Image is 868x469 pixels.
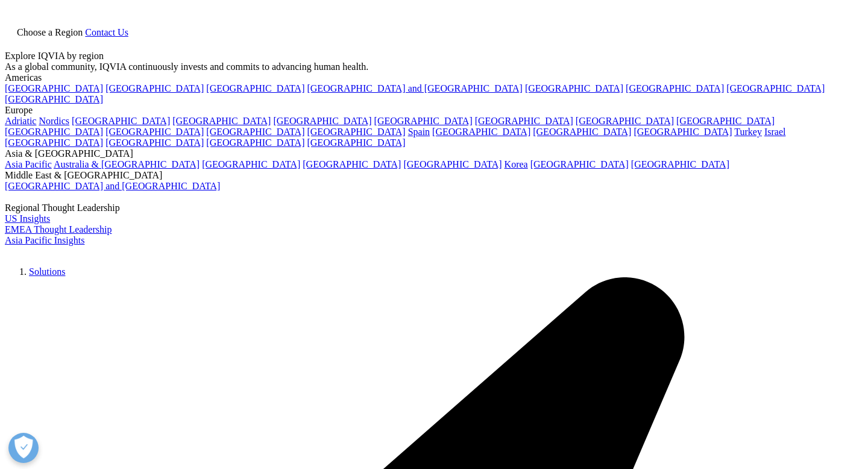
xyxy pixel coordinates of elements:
[5,159,52,169] a: Asia Pacific
[505,159,528,169] a: Korea
[307,137,405,148] a: [GEOGRAPHIC_DATA]
[54,159,200,169] a: Australia & [GEOGRAPHIC_DATA]
[5,116,36,126] a: Adriatic
[631,159,729,169] a: [GEOGRAPHIC_DATA]
[5,51,863,61] div: Explore IQVIA by region
[105,127,204,137] a: [GEOGRAPHIC_DATA]
[273,116,371,126] a: [GEOGRAPHIC_DATA]
[5,61,863,72] div: As a global community, IQVIA continuously invests and commits to advancing human health.
[39,116,69,126] a: Nordics
[307,83,522,93] a: [GEOGRAPHIC_DATA] and [GEOGRAPHIC_DATA]
[29,266,65,277] a: Solutions
[5,105,863,116] div: Europe
[72,116,170,126] a: [GEOGRAPHIC_DATA]
[105,83,204,93] a: [GEOGRAPHIC_DATA]
[85,27,128,37] a: Contact Us
[5,148,863,159] div: Asia & [GEOGRAPHIC_DATA]
[530,159,629,169] a: [GEOGRAPHIC_DATA]
[5,137,103,148] a: [GEOGRAPHIC_DATA]
[5,213,50,224] a: US Insights
[576,116,674,126] a: [GEOGRAPHIC_DATA]
[5,203,863,213] div: Regional Thought Leadership
[5,181,220,191] a: [GEOGRAPHIC_DATA] and [GEOGRAPHIC_DATA]
[5,170,863,181] div: Middle East & [GEOGRAPHIC_DATA]
[475,116,573,126] a: [GEOGRAPHIC_DATA]
[105,137,204,148] a: [GEOGRAPHIC_DATA]
[5,94,103,104] a: [GEOGRAPHIC_DATA]
[676,116,775,126] a: [GEOGRAPHIC_DATA]
[172,116,271,126] a: [GEOGRAPHIC_DATA]
[206,127,304,137] a: [GEOGRAPHIC_DATA]
[374,116,473,126] a: [GEOGRAPHIC_DATA]
[307,127,405,137] a: [GEOGRAPHIC_DATA]
[726,83,825,93] a: [GEOGRAPHIC_DATA]
[5,72,863,83] div: Americas
[206,83,304,93] a: [GEOGRAPHIC_DATA]
[206,137,304,148] a: [GEOGRAPHIC_DATA]
[734,127,762,137] a: Turkey
[5,235,84,245] a: Asia Pacific Insights
[202,159,300,169] a: [GEOGRAPHIC_DATA]
[5,83,103,93] a: [GEOGRAPHIC_DATA]
[533,127,631,137] a: [GEOGRAPHIC_DATA]
[764,127,786,137] a: Israel
[634,127,732,137] a: [GEOGRAPHIC_DATA]
[408,127,430,137] a: Spain
[432,127,530,137] a: [GEOGRAPHIC_DATA]
[403,159,502,169] a: [GEOGRAPHIC_DATA]
[5,127,103,137] a: [GEOGRAPHIC_DATA]
[8,433,39,463] button: Open Preferences
[525,83,623,93] a: [GEOGRAPHIC_DATA]
[303,159,401,169] a: [GEOGRAPHIC_DATA]
[5,224,112,234] a: EMEA Thought Leadership
[17,27,83,37] span: Choose a Region
[626,83,724,93] a: [GEOGRAPHIC_DATA]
